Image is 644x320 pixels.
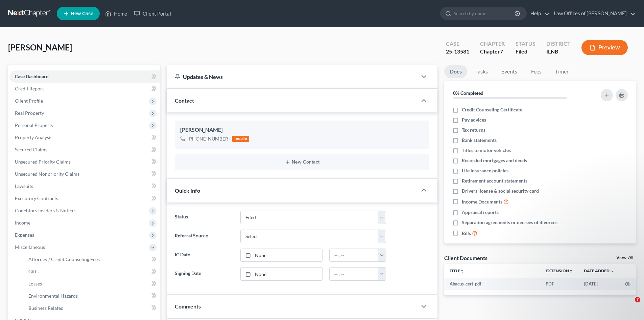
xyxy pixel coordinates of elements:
[9,168,160,180] a: Unsecured Nonpriority Claims
[71,11,93,16] span: New Case
[462,137,497,144] span: Bank statements
[23,265,160,278] a: Gifts
[15,208,76,213] span: Codebtors Insiders & Notices
[462,209,499,216] span: Appraisal reports
[516,40,535,48] div: Status
[175,97,194,104] span: Contact
[516,48,535,56] div: Filed
[462,198,502,205] span: Income Documents
[28,281,42,286] span: Losses
[470,65,493,78] a: Tasks
[446,40,469,48] div: Case
[462,177,527,184] span: Retirement account statements
[15,159,71,165] span: Unsecured Priority Claims
[241,249,322,262] a: None
[15,122,53,128] span: Personal Property
[180,159,424,165] button: New Contact
[15,98,43,104] span: Client Profile
[175,73,409,80] div: Updates & News
[621,297,637,313] iframe: Intercom live chat
[635,297,640,302] span: 7
[23,302,160,314] a: Business Related
[188,135,230,142] div: [PHONE_NUMBER]
[15,171,79,177] span: Unsecured Nonpriority Claims
[330,268,378,280] input: -- : --
[28,293,78,299] span: Environmental Hazards
[462,219,557,226] span: Separation agreements or decrees of divorces
[28,269,39,274] span: Gifts
[9,131,160,144] a: Property Analysis
[15,195,58,201] span: Executory Contracts
[444,254,487,261] div: Client Documents
[15,232,34,238] span: Expenses
[500,48,503,55] span: 7
[15,73,49,79] span: Case Dashboard
[480,40,505,48] div: Chapter
[102,7,130,20] a: Home
[28,256,100,262] span: Attorney / Credit Counseling Fees
[232,136,249,142] div: mobile
[15,147,47,152] span: Secured Claims
[9,83,160,95] a: Credit Report
[462,106,522,113] span: Credit Counseling Certificate
[462,147,511,154] span: Titles to motor vehicles
[450,268,464,273] a: Titleunfold_more
[15,220,30,226] span: Income
[8,42,72,52] span: [PERSON_NAME]
[15,86,44,91] span: Credit Report
[175,187,200,194] span: Quick Info
[9,70,160,83] a: Case Dashboard
[175,303,201,310] span: Comments
[462,116,486,123] span: Pay advices
[550,65,574,78] a: Timer
[241,268,322,280] a: None
[444,65,467,78] a: Docs
[9,192,160,205] a: Executory Contracts
[23,290,160,302] a: Environmental Hazards
[496,65,523,78] a: Events
[330,249,378,262] input: -- : --
[15,183,33,189] span: Lawsuits
[446,48,469,56] div: 25-13581
[525,65,547,78] a: Fees
[462,127,485,133] span: Tax returns
[550,7,636,20] a: Law Offices of [PERSON_NAME]
[460,269,464,273] i: unfold_more
[15,244,45,250] span: Miscellaneous
[171,267,237,281] label: Signing Date
[527,7,550,20] a: Help
[130,7,174,20] a: Client Portal
[546,48,571,56] div: ILNB
[581,40,628,55] button: Preview
[15,110,44,116] span: Real Property
[454,7,516,20] input: Search by name...
[180,126,424,134] div: [PERSON_NAME]
[23,253,160,265] a: Attorney / Credit Counseling Fees
[9,144,160,156] a: Secured Claims
[171,230,237,243] label: Referral Source
[444,278,540,290] td: Abacus_cert-pdf
[480,48,505,56] div: Chapter
[462,188,539,194] span: Drivers license & social security card
[15,134,52,140] span: Property Analysis
[171,249,237,262] label: IC Date
[23,278,160,290] a: Losses
[453,90,483,96] strong: 0% Completed
[462,157,527,164] span: Recorded mortgages and deeds
[9,180,160,192] a: Lawsuits
[546,40,571,48] div: District
[462,230,471,237] span: Bills
[9,156,160,168] a: Unsecured Priority Claims
[462,167,508,174] span: Life insurance policies
[171,211,237,224] label: Status
[28,305,64,311] span: Business Related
